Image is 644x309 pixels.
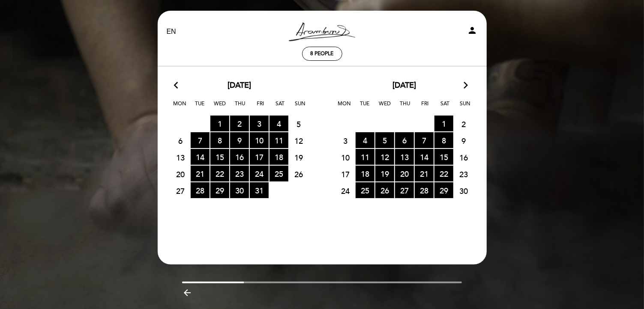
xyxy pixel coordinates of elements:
span: 18 [270,149,288,165]
span: 1 [210,116,229,131]
span: 24 [250,166,269,181]
span: Sun [457,99,474,115]
i: arrow_forward_ios [462,80,470,91]
span: Mon [171,99,188,115]
span: 1 [434,116,453,131]
span: 19 [375,166,394,181]
span: 20 [395,166,414,181]
span: Sat [272,99,289,115]
span: 4 [270,116,288,131]
span: 21 [415,166,434,181]
span: 31 [250,182,269,198]
span: Sun [292,99,309,115]
span: 14 [191,149,210,165]
span: 18 [356,166,374,181]
span: Mon [336,99,353,115]
span: 11 [270,132,288,148]
button: person [467,25,478,39]
span: 2 [230,116,249,131]
span: Wed [211,99,228,115]
a: Aramburu Resto [269,20,376,44]
span: Thu [396,99,413,115]
span: 15 [210,149,229,165]
span: [DATE] [228,80,252,91]
span: 20 [171,166,190,182]
span: 27 [171,183,190,199]
span: 28 [191,182,210,198]
span: 25 [356,182,374,198]
span: 15 [434,149,453,165]
span: 10 [336,149,355,165]
span: 10 [250,132,269,148]
span: 8 people [311,51,334,57]
span: 28 [415,182,434,198]
i: arrow_backward [182,288,192,298]
span: 22 [210,166,229,181]
span: 5 [289,116,308,132]
span: 12 [375,149,394,165]
span: 9 [230,132,249,148]
span: 11 [356,149,374,165]
span: 27 [395,182,414,198]
i: person [467,25,478,36]
span: 25 [270,166,288,181]
span: 17 [336,166,355,182]
span: 30 [230,182,249,198]
span: Tue [191,99,208,115]
span: 29 [210,182,229,198]
span: 29 [434,182,453,198]
span: 30 [454,183,473,199]
span: 16 [230,149,249,165]
span: 24 [336,183,355,199]
i: arrow_back_ios [174,80,182,91]
span: 6 [395,132,414,148]
span: Wed [376,99,393,115]
span: 7 [415,132,434,148]
span: 26 [289,166,308,182]
span: 5 [375,132,394,148]
span: 14 [415,149,434,165]
span: 23 [230,166,249,181]
span: 26 [375,182,394,198]
span: 8 [434,132,453,148]
span: Thu [231,99,249,115]
span: [DATE] [393,80,416,91]
span: 9 [454,133,473,149]
span: 6 [171,133,190,149]
span: 7 [191,132,210,148]
span: Fri [252,99,269,115]
span: 16 [454,149,473,165]
span: 13 [395,149,414,165]
span: 21 [191,166,210,181]
span: 19 [289,149,308,165]
span: 8 [210,132,229,148]
span: Sat [437,99,454,115]
span: 4 [356,132,374,148]
span: 17 [250,149,269,165]
span: 13 [171,149,190,165]
span: 12 [289,133,308,149]
span: 3 [250,116,269,131]
span: 2 [454,116,473,132]
span: 22 [434,166,453,181]
span: Tue [356,99,373,115]
span: 23 [454,166,473,182]
span: Fri [416,99,434,115]
span: 3 [336,133,355,149]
